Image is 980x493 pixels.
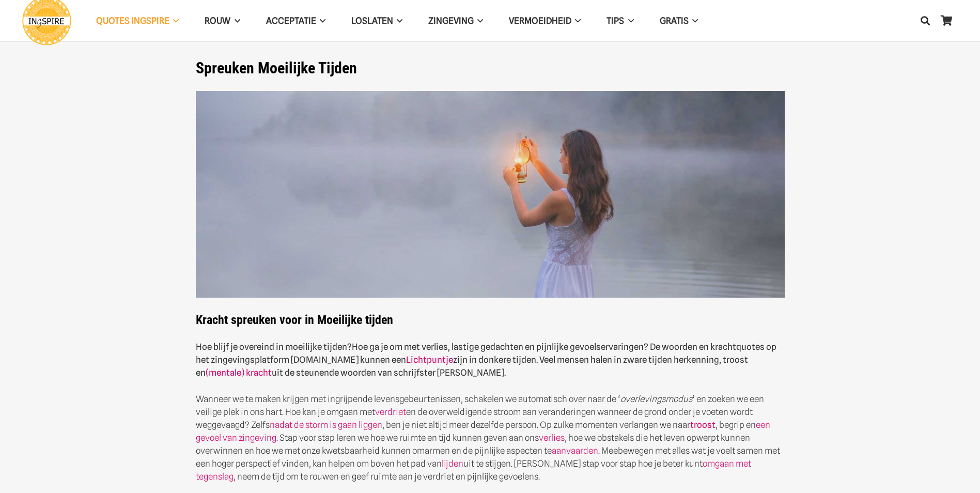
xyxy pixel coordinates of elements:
a: aanvaarden [552,445,598,456]
span: QUOTES INGSPIRE [96,16,169,26]
span: TIPS Menu [624,8,633,34]
span: Loslaten Menu [393,8,402,34]
a: QUOTES INGSPIREQUOTES INGSPIRE Menu [83,8,192,34]
a: AcceptatieAcceptatie Menu [253,8,338,34]
a: Zoeken [915,8,936,34]
strong: Hoe blijf je overeind in moeilijke tijden? [196,342,352,352]
img: Spreuken als steun en hoop in zware moeilijke tijden citaten van Ingspire [196,91,785,298]
a: (mentale) kracht [206,367,272,378]
a: GRATISGRATIS Menu [647,8,711,34]
a: troost [690,420,715,430]
span: VERMOEIDHEID Menu [571,8,581,34]
a: een gevoel van zingeving [196,420,770,443]
a: verdriet [375,407,406,417]
em: overlevingsmodus [620,394,692,404]
span: QUOTES INGSPIRE Menu [169,8,179,34]
span: TIPS [606,16,624,26]
a: omgaan met tegenslag [196,458,751,482]
a: lijden [442,458,463,469]
span: Zingeving [428,16,474,26]
a: nadat de storm is gaan liggen [270,420,382,430]
a: verlies [539,433,565,443]
span: ROUW Menu [230,8,240,34]
span: Zingeving Menu [474,8,483,34]
span: GRATIS Menu [689,8,698,34]
span: Loslaten [351,16,393,26]
strong: Kracht spreuken voor in Moeilijke tijden [196,313,393,327]
a: ZingevingZingeving Menu [415,8,496,34]
strong: Hoe ga je om met verlies, lastige gedachten en pijnlijke gevoelservaringen? De woorden en krachtq... [196,342,776,378]
a: VERMOEIDHEIDVERMOEIDHEID Menu [496,8,594,34]
p: Wanneer we te maken krijgen met ingrijpende levensgebeurtenissen, schakelen we automatisch over n... [196,393,785,483]
a: TIPSTIPS Menu [594,8,646,34]
a: Lichtpuntje [406,355,453,365]
span: VERMOEIDHEID [509,16,571,26]
span: GRATIS [660,16,689,26]
h1: Spreuken Moeilijke Tijden [196,59,785,78]
span: ROUW [205,16,230,26]
span: Acceptatie [266,16,316,26]
a: LoslatenLoslaten Menu [338,8,415,34]
span: Acceptatie Menu [316,8,325,34]
a: ROUWROUW Menu [192,8,253,34]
